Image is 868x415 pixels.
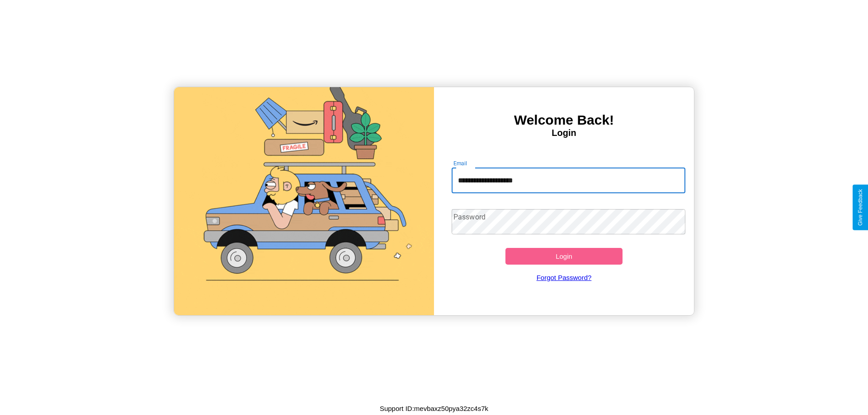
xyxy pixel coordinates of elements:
[434,112,694,128] h3: Welcome Back!
[380,402,488,415] p: Support ID: mevbaxz50pya32zc4s7k
[453,159,467,167] label: Email
[174,87,434,315] img: gif
[505,248,623,265] button: Login
[857,189,863,226] div: Give Feedback
[447,265,681,290] a: Forgot Password?
[434,128,694,138] h4: Login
